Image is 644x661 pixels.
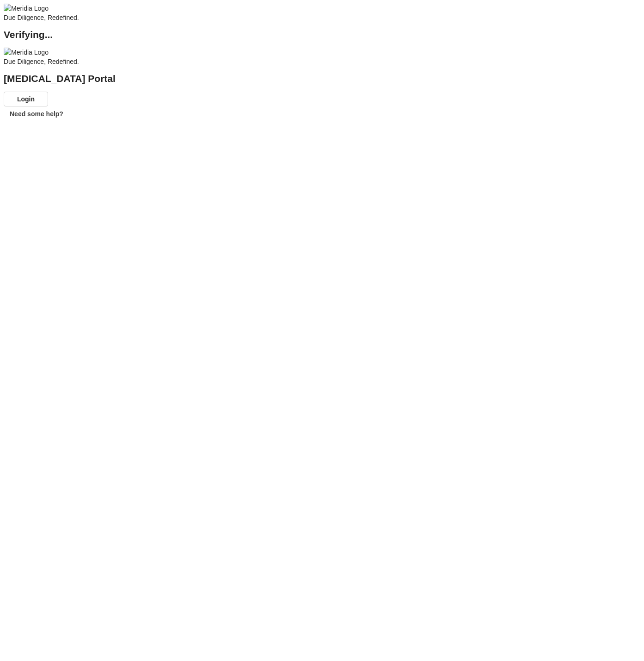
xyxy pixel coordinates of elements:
span: Due Diligence, Redefined. [4,14,79,21]
button: Login [4,92,48,106]
h2: [MEDICAL_DATA] Portal [4,74,640,83]
img: Meridia Logo [4,48,49,57]
span: Due Diligence, Redefined. [4,58,79,65]
button: Need some help? [4,106,69,121]
h2: Verifying... [4,30,640,39]
img: Meridia Logo [4,4,49,13]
